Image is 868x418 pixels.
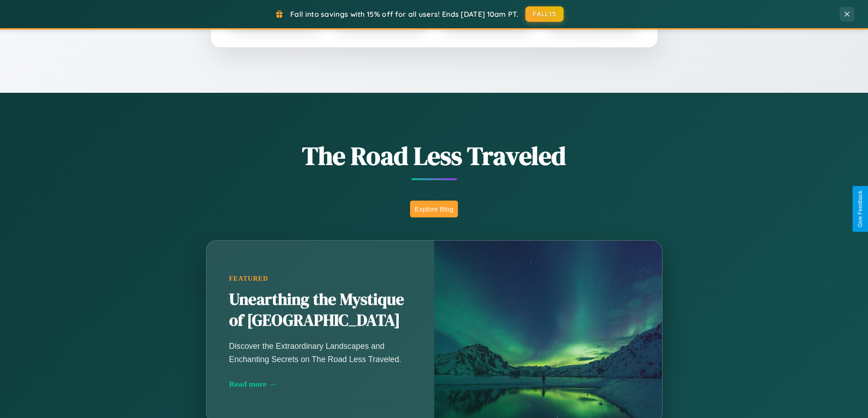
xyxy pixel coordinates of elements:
div: Read more → [229,379,411,389]
button: FALL15 [525,6,564,22]
h2: Unearthing the Mystique of [GEOGRAPHIC_DATA] [229,289,411,331]
button: Explore Blog [410,201,458,217]
div: Give Feedback [857,191,863,227]
p: Discover the Extraordinary Landscapes and Enchanting Secrets on The Road Less Traveled. [229,340,411,365]
h1: The Road Less Traveled [161,138,708,173]
span: Fall into savings with 15% off for all users! Ends [DATE] 10am PT. [290,10,519,19]
div: Featured [229,275,411,282]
